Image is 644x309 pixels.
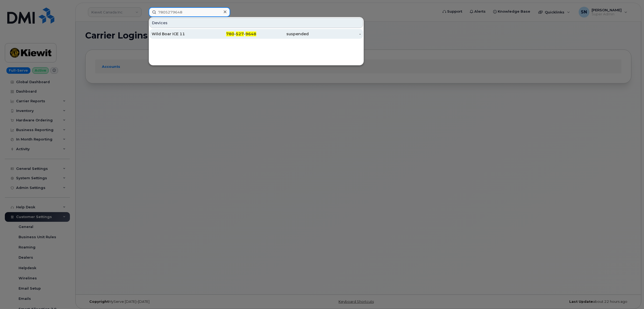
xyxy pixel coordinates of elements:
div: - [309,31,361,37]
div: suspended [256,31,309,37]
div: Devices [150,18,363,28]
div: Wild Boar ICE 11 [152,31,204,37]
span: 780 [226,31,234,36]
a: Wild Boar ICE 11780-527-9648suspended- [150,29,363,39]
div: - - [204,31,257,37]
iframe: Messenger Launcher [621,286,640,305]
span: 9648 [245,31,256,36]
span: 527 [236,31,244,36]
